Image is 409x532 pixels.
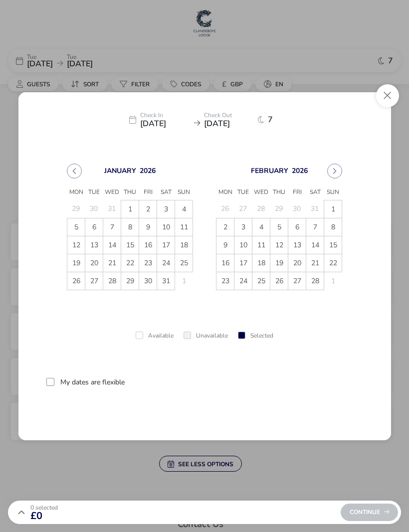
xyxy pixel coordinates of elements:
[324,272,342,290] td: 1
[252,254,270,272] td: 18
[341,504,398,521] div: Continue
[103,272,121,290] td: 28
[139,254,157,272] span: 23
[324,185,342,200] span: Sun
[324,200,342,218] span: 1
[216,218,234,236] span: 2
[238,333,273,339] div: Selected
[139,185,157,200] span: Fri
[306,254,324,272] span: 21
[252,236,270,254] td: 11
[85,185,103,200] span: Tue
[324,254,342,272] span: 22
[270,218,288,236] span: 5
[234,236,252,254] td: 10
[270,200,288,218] td: 29
[216,272,234,290] span: 23
[270,185,288,200] span: Thu
[157,200,175,218] span: 3
[157,254,175,272] td: 24
[306,272,324,290] td: 28
[67,200,85,218] td: 29
[121,254,139,272] span: 22
[288,200,306,218] td: 30
[30,504,58,512] span: 0 Selected
[85,254,103,272] span: 20
[234,185,252,200] span: Tue
[376,84,399,107] button: Close
[121,185,139,200] span: Thu
[306,200,324,218] td: 31
[103,236,121,254] span: 14
[306,218,324,236] td: 7
[67,218,85,236] td: 5
[324,236,342,254] span: 15
[270,254,288,272] td: 19
[216,218,234,236] td: 2
[85,272,103,290] span: 27
[139,200,157,218] span: 2
[288,185,306,200] span: Fri
[288,236,306,254] td: 13
[139,236,157,254] span: 16
[324,218,342,236] span: 8
[270,272,288,290] td: 26
[216,272,234,290] td: 23
[252,236,270,254] span: 11
[103,185,121,200] span: Wed
[103,272,121,290] span: 28
[175,254,193,272] span: 25
[85,272,103,290] td: 27
[324,200,342,218] td: 1
[234,218,252,236] span: 3
[175,200,193,218] td: 4
[234,254,252,272] span: 17
[306,185,324,200] span: Sat
[67,185,85,200] span: Mon
[216,236,234,254] td: 9
[234,272,252,290] span: 24
[121,200,139,218] span: 1
[252,185,270,200] span: Wed
[140,166,156,175] button: Choose Year
[175,200,193,218] span: 4
[327,164,342,178] button: Next Month
[157,272,175,290] span: 31
[216,254,234,272] td: 16
[139,254,157,272] td: 23
[204,112,254,120] p: Check Out
[157,254,175,272] span: 24
[288,272,306,290] td: 27
[288,254,306,272] td: 20
[324,236,342,254] td: 15
[30,511,58,521] span: £0
[306,236,324,254] td: 14
[58,152,351,302] div: Choose Date
[157,236,175,254] span: 17
[121,218,139,236] span: 8
[157,218,175,236] span: 10
[85,236,103,254] td: 13
[157,185,175,200] span: Sat
[184,333,228,339] div: Unavailable
[85,236,103,254] span: 13
[67,272,85,290] span: 26
[234,272,252,290] td: 24
[60,379,125,386] label: My dates are flexible
[103,218,121,236] td: 7
[288,236,306,254] span: 13
[139,218,157,236] td: 9
[67,164,82,178] button: Previous Month
[252,218,270,236] span: 4
[350,509,390,516] span: Continue
[121,200,139,218] td: 1
[121,272,139,290] span: 29
[157,218,175,236] td: 10
[157,200,175,218] td: 3
[175,218,193,236] td: 11
[121,218,139,236] td: 8
[270,236,288,254] td: 12
[103,236,121,254] td: 14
